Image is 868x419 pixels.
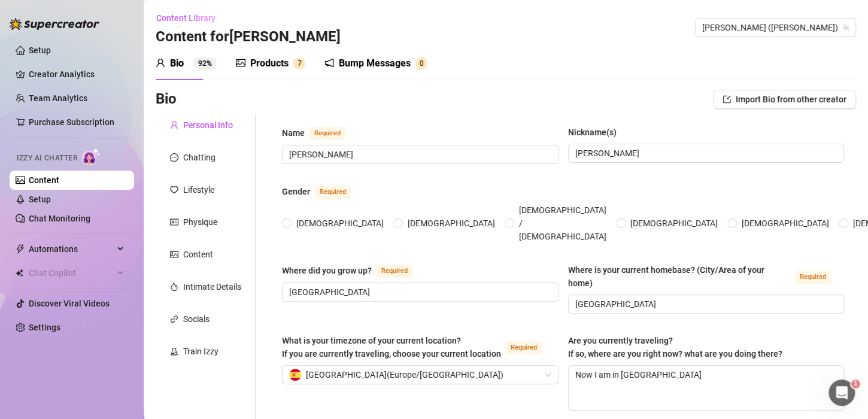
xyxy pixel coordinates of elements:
[16,244,25,254] span: thunderbolt
[236,58,245,68] span: picture
[575,297,835,311] input: Where is your current homebase? (City/Area of your home)
[170,347,178,356] span: experiment
[415,57,427,69] sup: 0
[170,56,184,71] div: Bio
[282,336,501,359] span: What is your timezone of your current location? If you are currently traveling, choose your curre...
[183,312,210,326] div: Socials
[293,57,305,69] sup: 7
[183,151,216,164] div: Chatting
[736,95,846,104] span: Import Bio from other creator
[156,58,165,68] span: user
[702,19,849,37] span: Mika (mikabucchi)
[713,90,856,109] button: Import Bio from other creator
[626,217,723,230] span: [DEMOGRAPHIC_DATA]
[82,148,101,165] img: AI Chatter
[29,93,87,103] a: Team Analytics
[289,286,549,299] input: Where did you grow up?
[309,127,345,140] span: Required
[575,147,835,160] input: Nickname(s)
[289,369,301,381] img: es
[183,215,217,229] div: Physique
[306,366,503,384] span: [GEOGRAPHIC_DATA] ( Europe/[GEOGRAPHIC_DATA] )
[289,148,549,161] input: Name
[170,250,178,259] span: picture
[29,239,114,259] span: Automations
[170,186,178,194] span: heart
[16,269,23,277] img: Chat Copilot
[324,58,334,68] span: notification
[29,195,51,204] a: Setup
[282,126,359,140] label: Name
[514,204,611,243] span: [DEMOGRAPHIC_DATA] / [DEMOGRAPHIC_DATA]
[156,8,225,28] button: Content Library
[568,263,791,290] div: Where is your current homebase? (City/Area of your home)
[568,126,617,139] div: Nickname(s)
[170,153,178,162] span: message
[842,24,849,31] span: team
[17,153,77,164] span: Izzy AI Chatter
[282,184,364,199] label: Gender
[795,271,831,284] span: Required
[29,45,51,55] a: Setup
[29,65,125,84] a: Creator Analytics
[723,95,731,104] span: import
[29,214,90,223] a: Chat Monitoring
[292,217,389,230] span: [DEMOGRAPHIC_DATA]
[282,126,305,139] div: Name
[183,248,213,261] div: Content
[29,263,114,283] span: Chat Copilot
[568,126,625,139] label: Nickname(s)
[737,217,834,230] span: [DEMOGRAPHIC_DATA]
[339,56,411,71] div: Bump Messages
[377,265,412,278] span: Required
[170,283,178,291] span: fire
[29,299,110,308] a: Discover Viral Videos
[827,378,856,407] iframe: Intercom live chat
[193,57,217,69] sup: 92%
[506,341,542,354] span: Required
[568,263,845,290] label: Where is your current homebase? (City/Area of your home)
[315,186,351,199] span: Required
[29,323,60,332] a: Settings
[569,366,844,410] textarea: Now I am in [GEOGRAPHIC_DATA]
[183,345,218,358] div: Train Izzy
[156,90,177,109] h3: Bio
[403,217,500,230] span: [DEMOGRAPHIC_DATA]
[170,218,178,226] span: idcard
[282,185,310,198] div: Gender
[183,183,214,196] div: Lifestyle
[183,119,233,132] div: Personal Info
[156,28,341,47] h3: Content for [PERSON_NAME]
[852,378,861,388] span: 1
[568,336,782,359] span: Are you currently traveling? If so, where are you right now? what are you doing there?
[10,18,99,30] img: logo-BBDzfeDw.svg
[170,121,178,129] span: user
[282,263,426,278] label: Where did you grow up?
[170,315,178,323] span: link
[29,175,59,185] a: Content
[183,280,241,293] div: Intimate Details
[29,117,114,127] a: Purchase Subscription
[156,13,216,23] span: Content Library
[282,264,372,277] div: Where did you grow up?
[298,59,302,68] span: 7
[250,56,289,71] div: Products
